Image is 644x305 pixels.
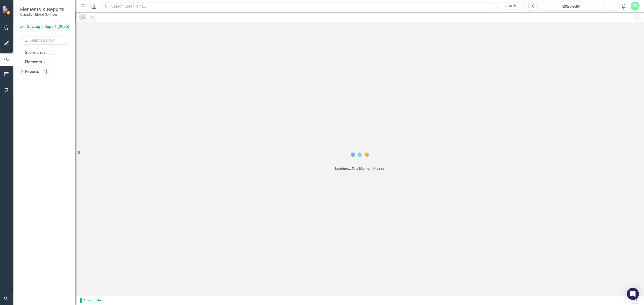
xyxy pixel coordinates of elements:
[2,6,11,15] img: ClearPoint Strategy
[20,12,64,16] small: Canadian Blood Services
[627,288,639,300] div: Open Intercom Messenger
[42,69,50,74] div: 18
[498,3,523,10] button: Search
[631,2,640,11] button: TG
[20,6,64,12] span: Elements & Reports
[102,2,525,11] input: Search ClearPoint...
[541,3,602,9] div: 2025-Aug
[539,2,603,11] button: 2025-Aug
[25,59,42,65] a: Elements
[505,4,516,8] span: Search
[20,36,70,45] input: Search Below...
[80,298,104,303] span: Administrator
[25,50,46,56] a: Scorecards
[335,166,384,171] div: Loading... One Moment Please
[25,69,39,75] a: Reports
[20,24,70,30] a: Strategic Report (2025)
